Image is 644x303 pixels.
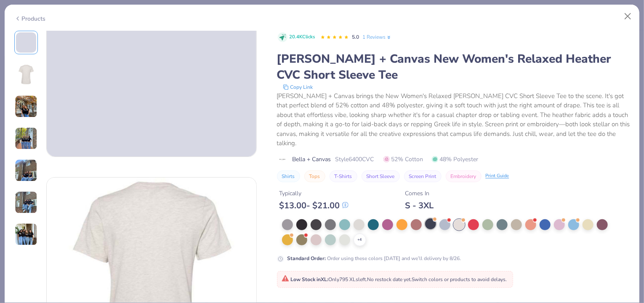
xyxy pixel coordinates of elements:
img: User generated content [15,127,37,150]
button: T-Shirts [330,170,357,182]
div: [PERSON_NAME] + Canvas New Women's Relaxed Heather CVC Short Sleeve Tee [277,51,630,83]
span: 20.4K Clicks [290,34,315,41]
div: Order using these colors [DATE] and we’ll delivery by 8/26. [287,255,461,262]
img: brand logo [277,156,288,163]
button: Short Sleeve [362,170,400,182]
span: No restock date yet. [367,276,412,283]
span: Style 6400CVC [335,155,374,164]
button: copy to clipboard [280,83,316,91]
div: $ 13.00 - $ 21.00 [279,200,349,211]
button: Shirts [277,170,300,182]
div: Comes In [405,189,434,198]
div: 5.0 Stars [320,31,349,44]
button: Tops [304,170,325,182]
span: 48% Polyester [432,155,479,164]
span: 5.0 [352,34,359,40]
strong: Low Stock in XL : [291,276,329,283]
div: Typically [279,189,349,198]
div: Products [14,14,46,23]
button: Close [620,8,636,24]
strong: Standard Order : [287,255,326,262]
span: Bella + Canvas [293,155,331,164]
div: Print Guide [486,173,509,180]
img: User generated content [15,159,37,182]
img: User generated content [15,223,37,246]
button: Screen Print [404,170,442,182]
span: + 4 [358,237,362,243]
button: Embroidery [446,170,482,182]
span: 52% Cotton [383,155,423,164]
div: S - 3XL [405,200,434,211]
img: Back [16,64,36,85]
img: User generated content [15,95,37,118]
img: User generated content [15,191,37,214]
a: 1 Reviews [363,33,392,41]
span: Only 795 XLs left. Switch colors or products to avoid delays. [282,276,507,283]
div: [PERSON_NAME] + Canvas brings the New Women's Relaxed [PERSON_NAME] CVC Short Sleeve Tee to the s... [277,91,630,148]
